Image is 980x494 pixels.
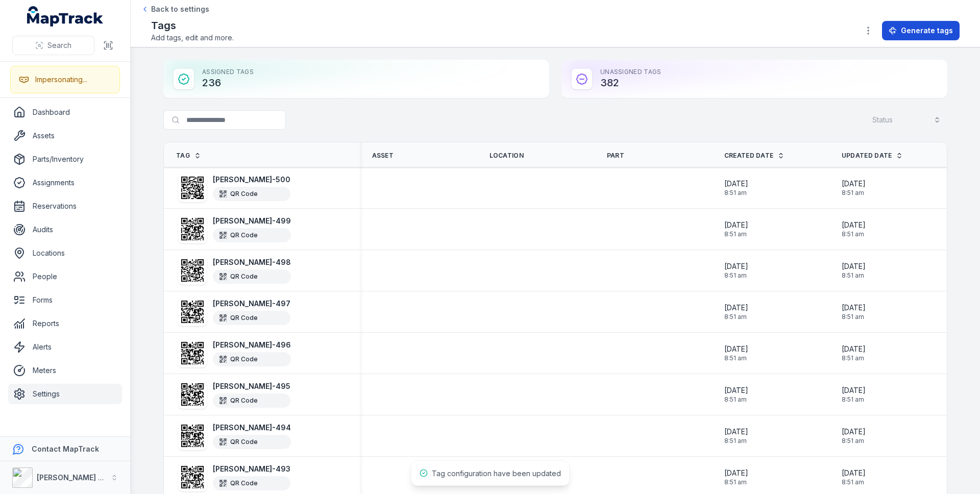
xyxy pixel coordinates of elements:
span: Location [489,152,524,160]
span: 8:51 am [842,478,866,486]
span: 8:51 am [842,313,866,321]
span: 8:51 am [724,313,748,321]
span: Tag configuration have been updated [432,469,561,478]
a: Updated Date [842,152,903,160]
span: 8:51 am [724,271,748,280]
a: People [8,266,122,287]
a: Reservations [8,196,122,216]
span: [DATE] [724,427,748,437]
time: 10/04/2025, 8:51:58 am [842,385,866,404]
a: Locations [8,243,122,263]
div: QR Code [213,352,291,366]
time: 10/04/2025, 8:51:58 am [724,468,748,486]
span: [DATE] [842,427,866,437]
span: Generate tags [901,26,953,36]
strong: [PERSON_NAME]-498 [213,257,291,267]
div: QR Code [213,435,291,449]
a: Assets [8,126,122,146]
div: QR Code [213,228,291,242]
strong: [PERSON_NAME]-497 [213,299,290,309]
span: [DATE] [842,468,866,478]
span: [DATE] [842,385,866,396]
span: Asset [372,152,394,160]
time: 10/04/2025, 8:51:58 am [842,344,866,362]
time: 10/04/2025, 8:51:58 am [724,427,748,445]
span: [DATE] [724,220,748,230]
span: [DATE] [724,468,748,478]
a: Parts/Inventory [8,149,122,169]
time: 10/04/2025, 8:51:58 am [724,303,748,321]
a: Back to settings [141,4,209,14]
span: 8:51 am [724,396,748,404]
strong: [PERSON_NAME]-496 [213,340,291,350]
span: 8:51 am [724,230,748,238]
span: [DATE] [724,179,748,189]
button: Generate tags [882,21,960,40]
span: 8:51 am [724,189,748,197]
span: [DATE] [842,261,866,271]
span: 8:51 am [724,354,748,362]
strong: [PERSON_NAME]-499 [213,216,291,226]
time: 10/04/2025, 8:51:58 am [724,344,748,362]
button: Search [12,36,94,55]
a: Dashboard [8,102,122,122]
span: Back to settings [151,4,209,14]
span: Updated Date [842,152,892,160]
span: [DATE] [724,385,748,396]
time: 10/04/2025, 8:51:58 am [724,261,748,280]
time: 10/04/2025, 8:51:58 am [724,179,748,197]
a: MapTrack [27,6,104,27]
span: 8:51 am [842,437,866,445]
a: Meters [8,360,122,381]
strong: [PERSON_NAME]-494 [213,423,291,433]
span: 8:51 am [724,437,748,445]
span: [DATE] [724,344,748,354]
time: 10/04/2025, 8:51:58 am [842,261,866,280]
time: 10/04/2025, 8:51:58 am [724,385,748,404]
div: QR Code [213,311,290,325]
span: [DATE] [724,261,748,271]
span: [DATE] [842,179,866,189]
span: 8:51 am [842,354,866,362]
strong: [PERSON_NAME]-500 [213,175,290,185]
a: Assignments [8,172,122,193]
time: 10/04/2025, 8:51:58 am [842,220,866,238]
a: Forms [8,290,122,310]
span: 8:51 am [724,478,748,486]
span: 8:51 am [842,189,866,197]
div: QR Code [213,269,291,284]
time: 10/04/2025, 8:51:58 am [842,468,866,486]
h2: Tags [151,18,234,33]
span: [DATE] [842,220,866,230]
strong: Contact MapTrack [32,444,99,453]
span: 8:51 am [842,230,866,238]
span: Created Date [724,152,774,160]
time: 10/04/2025, 8:51:58 am [724,220,748,238]
span: 8:51 am [842,396,866,404]
span: Tag [176,152,190,160]
strong: [PERSON_NAME]-493 [213,464,290,474]
span: [DATE] [724,303,748,313]
a: Audits [8,219,122,240]
span: [DATE] [842,303,866,313]
span: [DATE] [842,344,866,354]
button: Status [866,110,947,130]
a: Reports [8,313,122,334]
strong: [PERSON_NAME] Group [37,473,120,482]
div: QR Code [213,476,290,490]
strong: [PERSON_NAME]-495 [213,381,290,391]
span: 8:51 am [842,271,866,280]
a: Created Date [724,152,785,160]
time: 10/04/2025, 8:51:58 am [842,179,866,197]
a: Tag [176,152,201,160]
div: Impersonating... [35,75,87,85]
span: Search [47,40,71,51]
time: 10/04/2025, 8:51:58 am [842,303,866,321]
a: Settings [8,384,122,404]
div: QR Code [213,393,290,408]
time: 10/04/2025, 8:51:58 am [842,427,866,445]
a: Alerts [8,337,122,357]
div: QR Code [213,187,290,201]
span: Add tags, edit and more. [151,33,234,43]
span: Part [607,152,624,160]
